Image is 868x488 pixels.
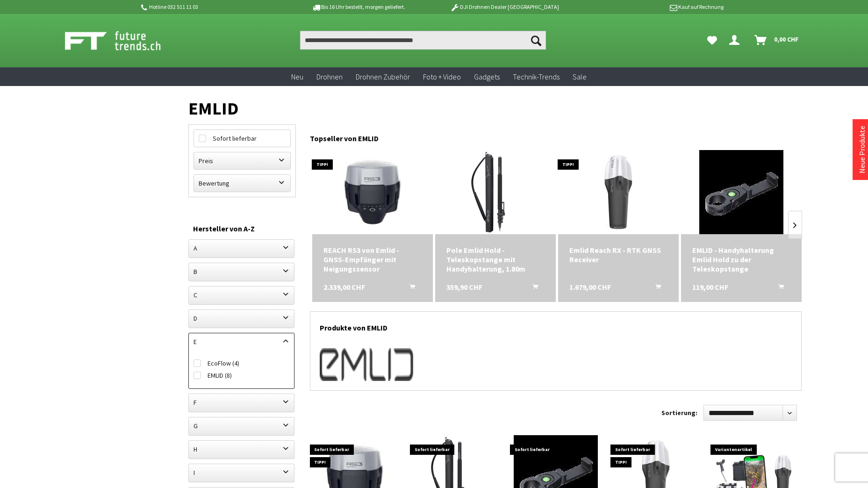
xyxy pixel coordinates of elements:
[140,1,286,13] p: Hotline 032 511 11 03
[569,245,667,264] div: Emlid Reach RX - RTK GNSS Receiver
[300,31,546,50] input: Produkt, Marke, Kategorie, EAN, Artikelnummer…
[323,282,365,292] span: 2.339,00 CHF
[310,67,349,86] a: Drohnen
[398,282,421,294] button: In den Warenkorb
[189,287,294,303] label: C
[189,240,294,257] label: A
[692,245,790,273] a: EMLID - Handyhalterung Emlid Hold zu der Teleskopstange 119,00 CHF In den Warenkorb
[286,1,431,13] p: Bis 16 Uhr bestellt, morgen geliefert.
[193,222,291,235] div: Hersteller von A-Z
[474,72,500,81] span: Gadgets
[446,245,545,273] a: Pole Emlid Hold - Teleskopstange mit Handyhalterung, 1.80m 359,90 CHF In den Warenkorb
[692,282,728,292] span: 119,00 CHF
[189,394,294,411] label: F
[194,130,290,147] label: Sofort lieferbar
[291,72,303,81] span: Neu
[189,333,294,350] label: E
[566,67,593,86] a: Sale
[569,245,667,264] a: Emlid Reach RX - RTK GNSS Receiver 1.679,00 CHF In den Warenkorb
[767,282,789,294] button: In den Warenkorb
[573,72,587,81] span: Sale
[189,417,294,434] label: G
[644,282,667,294] button: In den Warenkorb
[703,31,722,50] a: Meine Favoriten
[692,245,790,273] div: EMLID - Handyhalterung Emlid Hold zu der Teleskopstange
[774,32,799,47] span: 0,00 CHF
[323,245,422,273] div: REACH RS3 von Emlid - GNSS-Empfänger mit Neigungssensor
[323,245,422,273] a: REACH RS3 von Emlid - GNSS-Empfänger mit Neigungssensor 2.339,00 CHF In den Warenkorb
[194,175,290,192] label: Bewertung
[661,405,697,420] label: Sortierung:
[569,282,611,292] span: 1.679,00 CHF
[188,102,802,115] h1: EMLID
[467,67,506,86] a: Gadgets
[446,282,482,292] span: 359,90 CHF
[330,150,415,234] img: REACH RS3 von Emlid - GNSS-Empfänger mit Neigungssensor
[320,348,413,381] img: EMLID
[513,72,560,81] span: Technik-Trends
[65,29,181,52] img: Shop Futuretrends - zur Startseite wechseln
[189,310,294,327] label: D
[316,72,343,81] span: Drohnen
[576,150,660,234] img: Emlid Reach RX - RTK GNSS Receiver
[453,150,538,234] img: Pole Emlid Hold - Teleskopstange mit Handyhalterung, 1.80m
[416,67,467,86] a: Foto + Video
[189,441,294,458] label: H
[578,1,724,13] p: Kauf auf Rechnung
[521,282,544,294] button: In den Warenkorb
[310,124,802,148] div: Topseller von EMLID
[526,31,546,50] button: Suchen
[423,72,461,81] span: Foto + Video
[446,245,545,273] div: Pole Emlid Hold - Teleskopstange mit Handyhalterung, 1.80m
[699,150,783,234] img: EMLID - Handyhalterung Emlid Hold zu der Teleskopstange
[506,67,566,86] a: Technik-Trends
[320,312,792,339] h1: Produkte von EMLID
[857,126,867,173] a: Neue Produkte
[189,263,294,280] label: B
[356,72,410,81] span: Drohnen Zubehör
[194,152,290,169] label: Preis
[285,67,310,86] a: Neu
[194,369,290,381] label: EMLID (8)
[725,31,747,50] a: Dein Konto
[751,31,803,50] a: Warenkorb
[431,1,577,13] p: DJI Drohnen Dealer [GEOGRAPHIC_DATA]
[194,357,290,369] label: EcoFlow (4)
[349,67,416,86] a: Drohnen Zubehör
[189,464,294,481] label: I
